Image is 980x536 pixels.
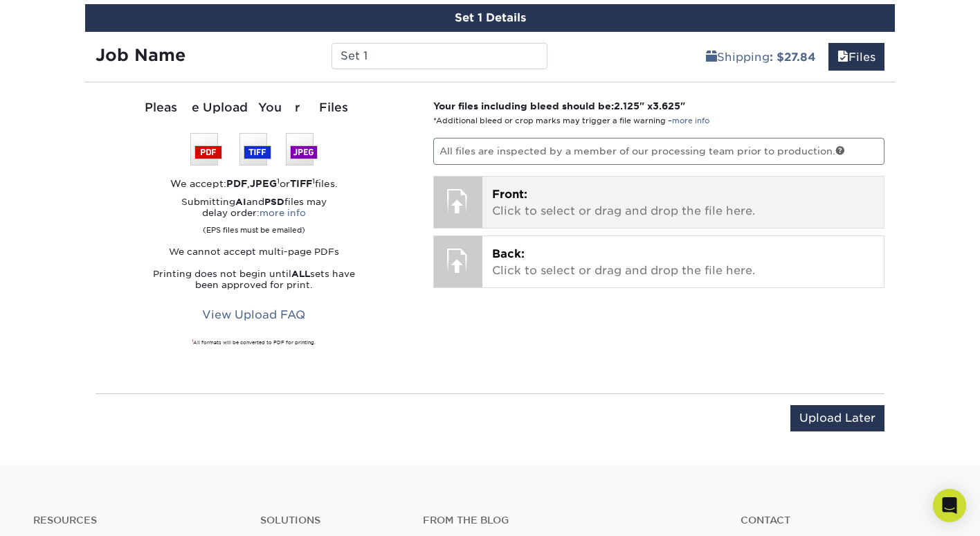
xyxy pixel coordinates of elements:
[828,43,884,71] a: Files
[260,208,306,218] a: more info
[492,186,875,220] p: Click to select or drag and drop the file here.
[96,269,412,291] p: Printing does not begin until sets have been approved for print.
[260,515,401,526] h4: Solutions
[226,178,247,189] strong: PDF
[96,247,412,258] p: We cannot accept multi-page PDFs
[492,246,875,279] p: Click to select or drag and drop the file here.
[433,138,885,164] p: All files are inspected by a member of our processing team prior to production.
[332,43,547,69] input: Enter a job name
[837,51,849,64] span: files
[790,405,884,431] input: Upload Later
[250,178,277,189] strong: JPEG
[264,197,284,207] strong: PSD
[192,339,193,343] sup: 1
[614,100,639,111] span: 2.125
[653,100,680,111] span: 3.625
[190,133,318,166] img: We accept: PSD, TIFF, or JPEG (JPG)
[235,197,246,207] strong: AI
[492,188,527,201] span: Front:
[672,116,709,125] a: more info
[290,178,312,189] strong: TIFF
[193,302,314,328] a: View Upload FAQ
[423,515,703,526] h4: From the Blog
[741,515,947,526] a: Contact
[492,247,525,260] span: Back:
[96,339,412,346] div: All formats will be converted to PDF for printing.
[697,43,825,71] a: Shipping: $27.84
[96,177,412,190] div: We accept: , or files.
[96,99,412,117] div: Please Upload Your Files
[96,197,412,235] p: Submitting and files may delay order:
[33,515,239,526] h4: Resources
[433,100,685,111] strong: Your files including bleed should be: " x "
[277,177,280,185] sup: 1
[312,177,315,185] sup: 1
[433,116,709,125] small: *Additional bleed or crop marks may trigger a file warning –
[770,51,816,64] b: : $27.84
[203,219,305,235] small: (EPS files must be emailed)
[96,45,185,65] strong: Job Name
[85,4,895,32] div: Set 1 Details
[933,489,966,522] div: Open Intercom Messenger
[706,51,717,64] span: shipping
[291,269,310,279] strong: ALL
